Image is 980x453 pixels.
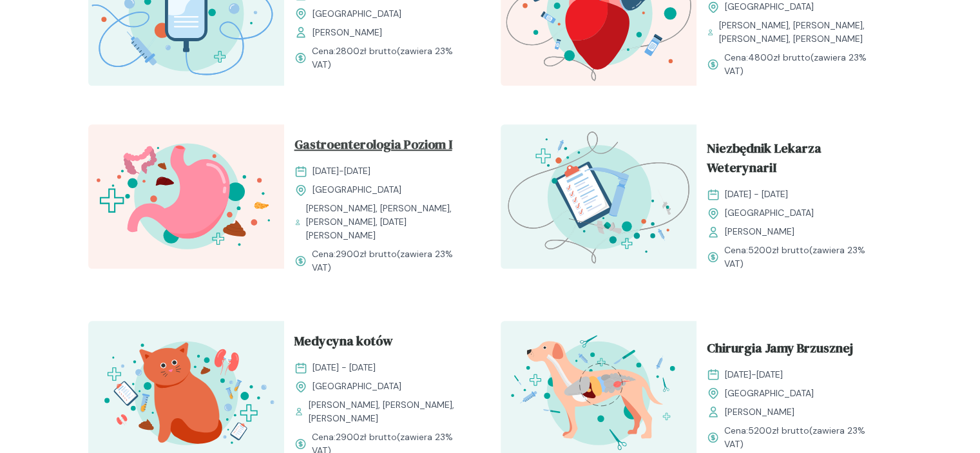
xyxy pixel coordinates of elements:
a: Chirurgia Jamy Brzusznej [707,338,882,363]
font: Chirurgia Jamy Brzusznej [707,339,853,357]
font: Cena: [724,244,748,256]
font: [GEOGRAPHIC_DATA] [725,1,814,12]
font: (zawiera 23% VAT) [724,425,865,450]
font: [PERSON_NAME], [PERSON_NAME], [PERSON_NAME], [PERSON_NAME] [719,19,865,44]
img: Zpbdlx5LeNNTxNvT_GastroI_T.svg [88,124,284,269]
font: zł brutto [360,431,397,443]
font: zł brutto [360,45,397,57]
a: Medycyna kotów [294,331,470,356]
font: zł brutto [360,248,397,260]
font: [GEOGRAPHIC_DATA] [725,207,814,218]
font: [PERSON_NAME] [725,406,794,418]
font: Cena: [724,52,748,63]
a: Gastroenterologia Poziom I [294,135,470,159]
font: zł brutto [772,425,809,436]
a: Niezbędnik Lekarza WeterynariI [707,139,882,182]
font: [PERSON_NAME] [312,26,382,38]
font: Cena: [312,45,336,57]
font: [GEOGRAPHIC_DATA] [312,184,401,195]
font: Cena: [312,431,336,443]
font: [DATE]-[DATE] [725,369,783,380]
font: [PERSON_NAME], [PERSON_NAME], [PERSON_NAME] [309,399,454,424]
font: [GEOGRAPHIC_DATA] [725,387,814,399]
font: (zawiera 23% VAT) [312,45,453,70]
font: 5200 [748,425,772,436]
font: [GEOGRAPHIC_DATA] [312,380,401,392]
font: 2900 [336,431,360,443]
img: aHe4VUMqNJQqH-M0_ProcMH_T.svg [501,124,697,269]
font: 2900 [336,248,360,260]
font: [PERSON_NAME] [725,226,794,237]
font: [DATE] - [DATE] [725,188,788,200]
font: [PERSON_NAME], [PERSON_NAME], [PERSON_NAME], [DATE][PERSON_NAME] [306,202,452,241]
font: Medycyna kotów [294,332,393,350]
font: 2800 [336,45,360,57]
font: [GEOGRAPHIC_DATA] [312,8,401,19]
font: [DATE] - [DATE] [312,361,376,373]
font: Cena: [724,425,748,436]
font: 5200 [748,244,772,256]
font: Gastroenterologia Poziom I [294,135,452,153]
font: Niezbędnik Lekarza WeterynariI [707,139,821,177]
font: Cena: [312,248,336,260]
font: zł brutto [772,244,809,256]
font: 4800 [748,52,773,63]
font: zł brutto [773,52,811,63]
font: [DATE]-[DATE] [312,165,370,177]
